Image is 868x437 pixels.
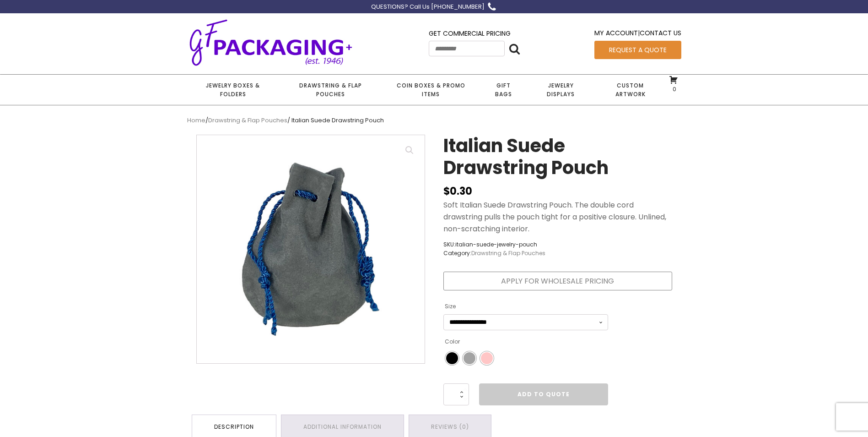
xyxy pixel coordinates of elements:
a: 0 [669,75,678,93]
img: GF Packaging + - Established 1946 [187,17,355,67]
a: Request a Quote [594,41,681,59]
ul: Color [443,350,608,367]
li: Pink [480,351,494,365]
label: Size [445,299,456,314]
span: Category: [443,249,545,257]
span: 0 [670,85,676,93]
li: Grey [463,351,476,365]
label: Color [445,334,460,349]
a: Gift Bags [480,75,527,105]
a: Add to Quote [479,383,608,405]
a: Jewelry Displays [527,75,595,105]
span: italian-suede-jewelry-pouch [455,240,537,248]
a: Drawstring & Flap Pouches [279,75,382,105]
a: Drawstring & Flap Pouches [471,249,545,257]
a: Contact Us [640,28,681,38]
a: Drawstring & Flap Pouches [208,116,287,125]
a: Home [187,116,205,125]
a: Get Commercial Pricing [429,29,511,38]
a: View full-screen image gallery [401,142,418,158]
a: Apply for Wholesale Pricing [443,272,672,291]
nav: Breadcrumb [187,116,681,126]
a: Coin Boxes & Promo Items [382,75,480,105]
h1: Italian Suede Drawstring Pouch [443,135,672,183]
img: Small grey round bottom Italian Suede drawstring pouch. [197,135,425,363]
div: | [594,28,681,40]
li: Black [445,351,459,365]
input: Product quantity [443,383,469,405]
span: SKU: [443,240,545,249]
a: Custom Artwork [595,75,666,105]
a: Jewelry Boxes & Folders [187,75,279,105]
p: Soft Italian Suede Drawstring Pouch. The double cord drawstring pulls the pouch tight for a posit... [443,199,672,235]
span: $ [443,184,450,198]
bdi: 0.30 [443,184,472,198]
a: My Account [594,28,638,38]
div: QUESTIONS? Call Us [PHONE_NUMBER] [371,2,485,12]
